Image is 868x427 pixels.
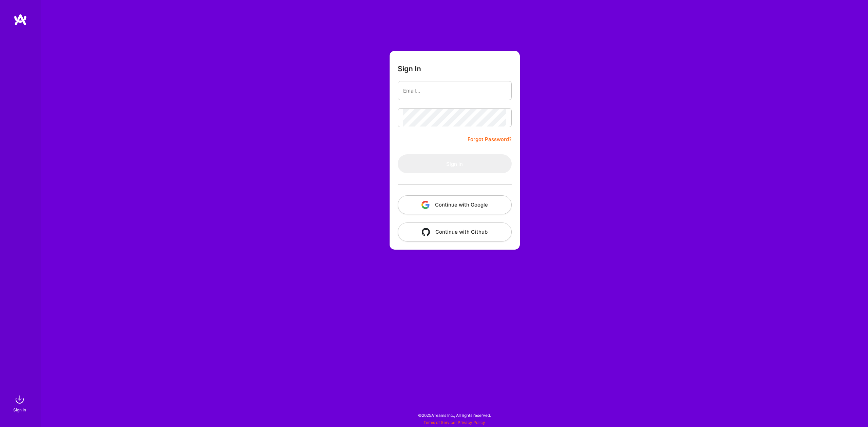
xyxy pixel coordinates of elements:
[423,420,455,425] a: Terms of Service
[403,82,506,99] input: Email...
[398,222,512,241] button: Continue with Github
[14,14,27,26] img: logo
[14,393,26,413] a: sign inSign In
[421,201,430,209] img: icon
[398,195,512,214] button: Continue with Google
[458,420,485,425] a: Privacy Policy
[13,406,26,413] div: Sign In
[398,64,421,73] h3: Sign In
[468,135,512,143] a: Forgot Password?
[423,420,485,425] span: |
[422,228,430,236] img: icon
[13,393,26,406] img: sign in
[41,407,868,424] div: © 2025 ATeams Inc., All rights reserved.
[398,154,512,173] button: Sign In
